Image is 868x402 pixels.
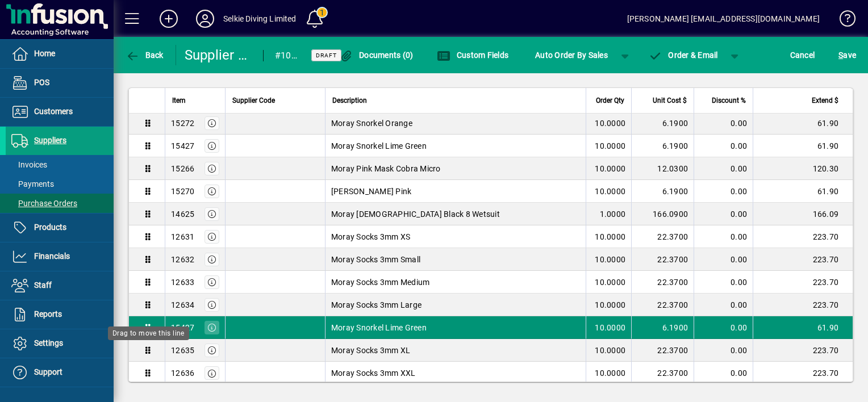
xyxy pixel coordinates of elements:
span: Home [34,49,55,58]
span: Customers [34,107,73,116]
td: 10.0000 [586,135,631,157]
div: Drag to move this line [108,326,189,340]
span: POS [34,78,49,87]
td: 0.00 [694,225,753,248]
span: Order Qty [596,94,624,107]
a: Staff [6,271,114,300]
span: Invoices [11,160,47,169]
td: 10.0000 [586,248,631,271]
div: 12632 [171,254,194,265]
span: Custom Fields [437,51,508,60]
span: Staff [34,280,52,290]
button: Order & Email [643,45,724,65]
td: 166.09 [753,203,853,225]
div: 12631 [171,231,194,242]
span: Settings [34,338,63,347]
td: 6.1900 [631,316,694,339]
span: Moray Socks 3mm XL [331,345,411,356]
td: 166.0900 [631,203,694,225]
td: 223.70 [753,271,853,294]
td: 1.0000 [586,203,631,225]
td: 0.00 [694,135,753,157]
span: Supplier Code [232,94,275,107]
button: Custom Fields [434,45,511,65]
button: Profile [187,9,223,29]
a: POS [6,69,114,97]
div: 12634 [171,299,194,311]
td: 0.00 [694,362,753,384]
a: Invoices [6,155,114,174]
span: Reports [34,309,62,319]
div: 15270 [171,186,194,197]
div: 12636 [171,367,194,379]
span: Item [172,94,186,107]
td: 10.0000 [586,112,631,135]
td: 22.3700 [631,271,694,294]
a: Reports [6,300,114,329]
td: 223.70 [753,248,853,271]
a: Home [6,40,114,68]
span: Back [126,51,164,60]
a: Knowledge Base [831,2,854,39]
span: Moray Socks 3mm XS [331,231,411,242]
span: Description [332,94,367,107]
span: Auto Order By Sales [535,46,608,64]
div: 12633 [171,277,194,288]
button: Cancel [787,45,818,65]
td: 22.3700 [631,294,694,316]
span: Moray Pink Mask Cobra Micro [331,163,441,174]
td: 61.90 [753,112,853,135]
td: 6.1900 [631,180,694,203]
span: Payments [11,179,54,189]
span: S [838,51,843,60]
button: Back [123,45,166,65]
td: 0.00 [694,112,753,135]
td: 10.0000 [586,294,631,316]
td: 6.1900 [631,135,694,157]
div: [PERSON_NAME] [EMAIL_ADDRESS][DOMAIN_NAME] [627,10,820,28]
td: 0.00 [694,339,753,362]
span: Order & Email [649,51,718,60]
a: Financials [6,242,114,271]
span: Draft [316,52,337,59]
app-page-header-button: Back [114,45,176,65]
span: Financials [34,252,70,261]
a: Customers [6,98,114,126]
td: 0.00 [694,157,753,180]
td: 10.0000 [586,271,631,294]
td: 120.30 [753,157,853,180]
button: Save [836,45,859,65]
span: Moray Snorkel Lime Green [331,140,427,152]
td: 10.0000 [586,157,631,180]
td: 12.0300 [631,157,694,180]
td: 0.00 [694,203,753,225]
div: #1051 [275,47,297,65]
span: Moray Socks 3mm XXL [331,367,416,379]
td: 22.3700 [631,225,694,248]
div: Supplier Purchase Order [185,46,252,64]
td: 22.3700 [631,362,694,384]
span: Moray Socks 3mm Large [331,299,422,311]
span: Products [34,223,66,232]
span: Unit Cost $ [653,94,687,107]
td: 22.3700 [631,248,694,271]
span: Moray Socks 3mm Small [331,254,420,265]
div: 15272 [171,118,194,129]
td: 10.0000 [586,362,631,384]
span: Moray Socks 3mm Medium [331,277,430,288]
span: [PERSON_NAME] Pink [331,186,412,197]
span: Moray Snorkel Orange [331,118,412,129]
div: 15266 [171,163,194,174]
button: Add [151,9,187,29]
td: 22.3700 [631,339,694,362]
td: 6.1900 [631,112,694,135]
span: ave [838,46,856,64]
td: 61.90 [753,180,853,203]
button: Auto Order By Sales [529,45,614,65]
span: Moray Snorkel Lime Green [331,322,427,333]
td: 0.00 [694,180,753,203]
td: 10.0000 [586,316,631,339]
a: Products [6,213,114,242]
div: Selkie Diving Limited [223,10,297,28]
a: Payments [6,174,114,194]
